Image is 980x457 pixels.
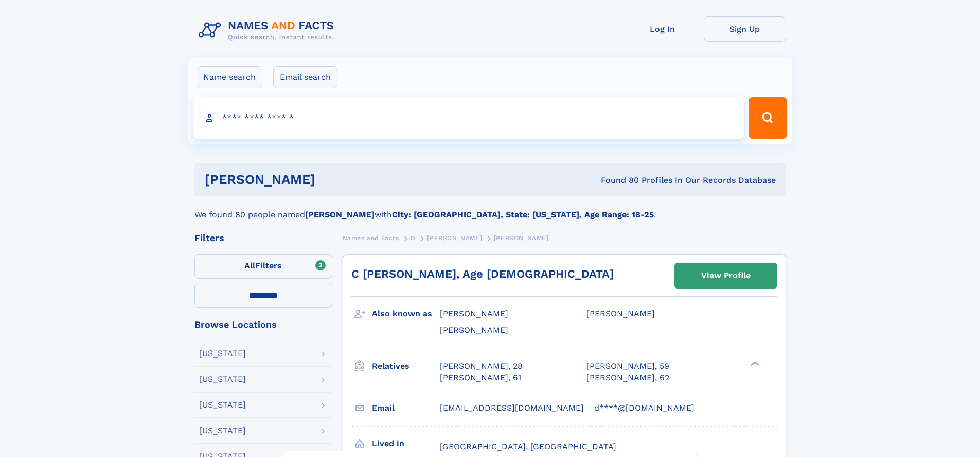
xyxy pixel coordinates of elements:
[194,233,332,243] div: Filters
[199,375,246,383] div: [US_STATE]
[427,234,482,242] span: [PERSON_NAME]
[440,361,523,372] a: [PERSON_NAME], 28
[704,16,786,42] a: Sign Up
[586,372,669,383] a: [PERSON_NAME], 62
[372,358,440,375] h3: Relatives
[411,234,416,242] span: D
[194,254,332,279] label: Filters
[197,66,262,88] label: Name search
[199,427,246,435] div: [US_STATE]
[193,97,744,139] input: search input
[351,267,614,280] a: C [PERSON_NAME], Age [DEMOGRAPHIC_DATA]
[411,231,416,244] a: D
[440,325,508,335] span: [PERSON_NAME]
[748,360,760,367] div: ❯
[244,261,255,270] span: All
[372,435,440,452] h3: Lived in
[199,349,246,358] div: [US_STATE]
[194,196,786,221] div: We found 80 people named with .
[586,309,655,318] span: [PERSON_NAME]
[701,264,751,287] div: View Profile
[440,403,584,413] span: [EMAIL_ADDRESS][DOMAIN_NAME]
[440,372,521,383] a: [PERSON_NAME], 61
[675,263,777,288] a: View Profile
[621,16,704,42] a: Log In
[343,231,399,244] a: Names and Facts
[458,175,776,186] div: Found 80 Profiles In Our Records Database
[194,16,343,44] img: Logo Names and Facts
[199,401,246,409] div: [US_STATE]
[392,210,654,219] b: City: [GEOGRAPHIC_DATA], State: [US_STATE], Age Range: 18-25
[194,320,332,329] div: Browse Locations
[305,210,375,219] b: [PERSON_NAME]
[440,442,616,451] span: [GEOGRAPHIC_DATA], [GEOGRAPHIC_DATA]
[440,309,508,318] span: [PERSON_NAME]
[494,234,549,242] span: [PERSON_NAME]
[273,66,337,88] label: Email search
[427,231,482,244] a: [PERSON_NAME]
[372,305,440,323] h3: Also known as
[372,399,440,417] h3: Email
[749,97,787,139] button: Search Button
[586,361,669,372] a: [PERSON_NAME], 59
[205,173,458,186] h1: [PERSON_NAME]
